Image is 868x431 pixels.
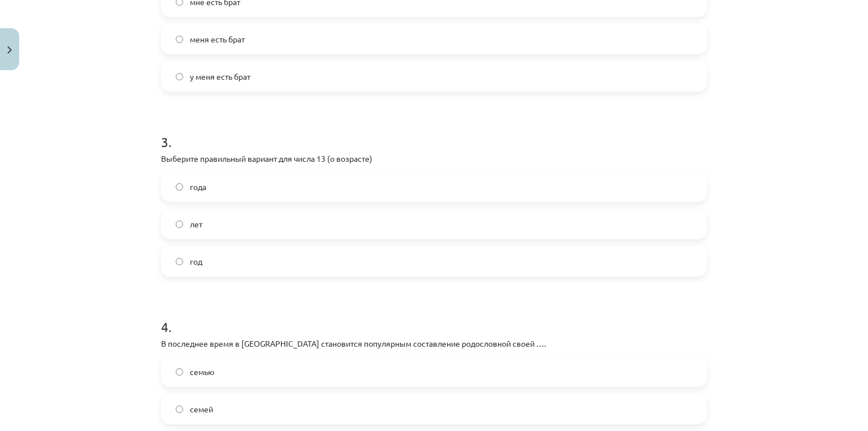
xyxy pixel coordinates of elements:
input: года [176,183,183,191]
input: семью [176,368,183,376]
h1: 4 . [161,299,707,334]
input: семей [176,406,183,413]
span: лет [190,218,202,230]
input: лет [176,221,183,228]
span: у меня есть брат [190,71,250,83]
span: год [190,256,202,268]
span: семей [190,403,213,415]
input: у меня есть брат [176,73,183,80]
span: семью [190,366,214,378]
span: года [190,181,206,193]
span: меня есть брат [190,33,245,45]
input: меня есть брат [176,36,183,43]
p: В последнее время в [GEOGRAPHIC_DATA] становится популярным составление родословной своей …. [161,338,707,350]
h1: 3 . [161,114,707,149]
p: Выберите правильный вариант для числа 13 (о возрасте) [161,153,707,165]
img: icon-close-lesson-0947bae3869378f0d4975bcd49f059093ad1ed9edebbc8119c70593378902aed.svg [7,46,12,54]
input: год [176,258,183,265]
